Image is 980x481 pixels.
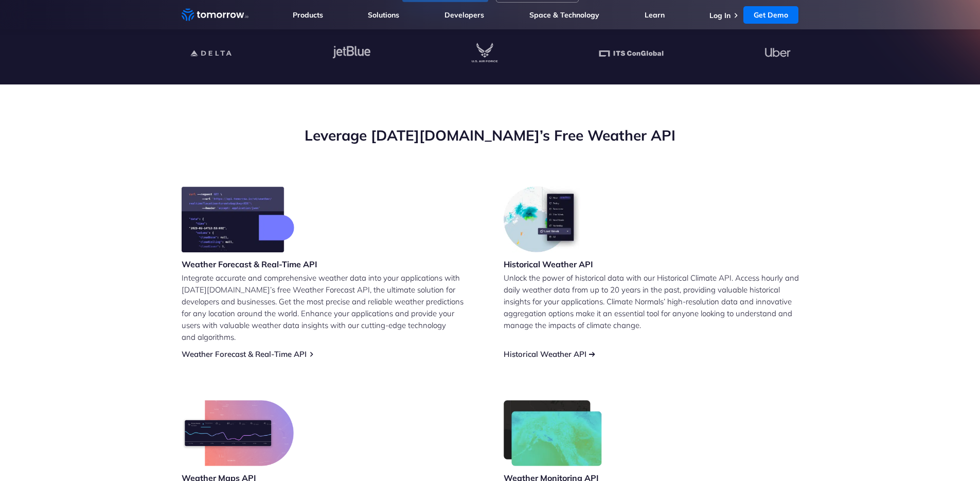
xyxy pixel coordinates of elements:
a: Developers [444,10,484,20]
p: Unlock the power of historical data with our Historical Climate API. Access hourly and daily weat... [504,272,799,331]
a: Products [293,10,323,20]
a: Learn [645,10,665,20]
h3: Historical Weather API [504,259,593,270]
h2: Leverage [DATE][DOMAIN_NAME]’s Free Weather API [182,126,799,145]
a: Solutions [368,10,399,20]
p: Integrate accurate and comprehensive weather data into your applications with [DATE][DOMAIN_NAME]... [182,272,477,343]
a: Get Demo [743,6,798,24]
h3: Weather Forecast & Real-Time API [182,259,317,270]
a: Weather Forecast & Real-Time API [182,349,307,359]
a: Log In [709,11,730,20]
a: Historical Weather API [504,349,586,359]
a: Home link [182,7,248,23]
a: Space & Technology [529,10,599,20]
